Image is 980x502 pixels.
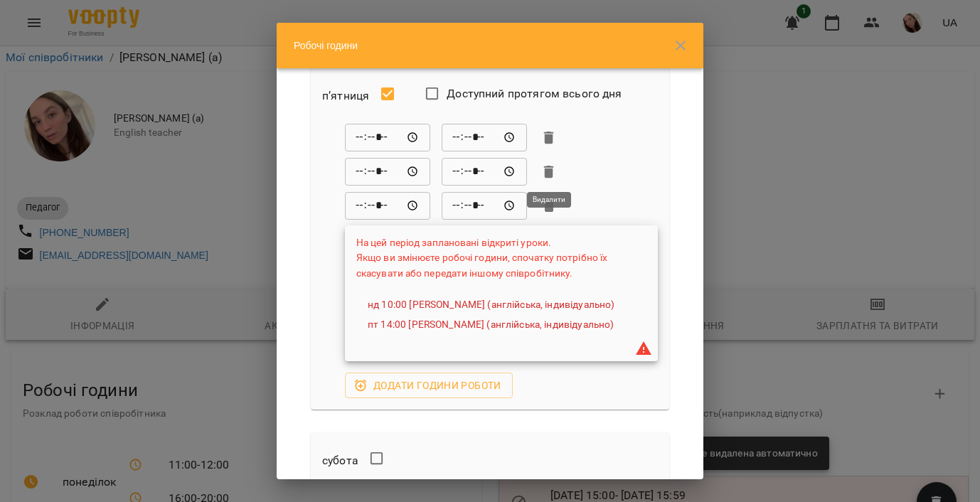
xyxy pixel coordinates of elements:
span: Додати години роботи [356,377,501,394]
a: нд 10:00 [PERSON_NAME] (англійська, індивідуально) [368,298,614,312]
button: Видалити [538,195,560,216]
div: Робочі години [277,23,703,68]
div: До [442,191,527,220]
a: пт 14:00 [PERSON_NAME] (англійська, індивідуально) [368,318,614,332]
div: До [442,124,527,152]
div: До [442,157,527,186]
h6: п’ятниця [322,86,369,106]
span: Доступний протягом всього дня [447,85,622,102]
h6: субота [322,451,358,471]
span: На цей період заплановані відкриті уроки. Якщо ви змінюєте робочі години, спочатку потрібно їх ск... [356,237,607,279]
div: Від [345,124,430,152]
button: Додати години роботи [345,373,513,398]
button: Видалити [538,127,560,149]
